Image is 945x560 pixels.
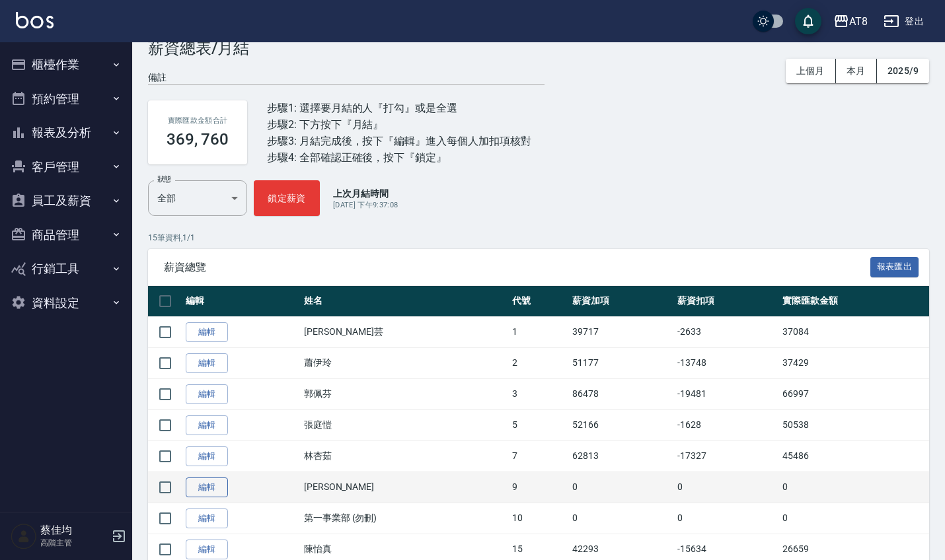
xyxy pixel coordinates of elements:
[5,82,127,116] button: 預約管理
[267,133,531,149] div: 步驟3: 月結完成後，按下『編輯』進入每個人加扣項核對
[301,440,509,472] td: 林杏茹
[509,378,570,409] td: 3
[674,286,779,317] th: 薪資扣項
[5,184,127,218] button: 員工及薪資
[509,503,570,534] td: 10
[301,472,509,503] td: [PERSON_NAME]
[167,130,229,149] h3: 369, 760
[569,316,674,347] td: 39717
[674,316,779,347] td: -2633
[267,149,531,166] div: 步驟4: 全部確認正確後，按下『鎖定』
[674,472,779,503] td: 0
[186,446,228,467] a: 編輯
[254,180,320,216] button: 鎖定薪資
[267,116,531,133] div: 步驟2: 下方按下『月結』
[16,12,54,28] img: Logo
[5,116,127,150] button: 報表及分析
[779,316,929,347] td: 37084
[186,477,228,498] a: 編輯
[40,537,108,549] p: 高階主管
[674,503,779,534] td: 0
[779,440,929,472] td: 45486
[509,440,570,472] td: 7
[186,322,228,343] a: 編輯
[870,257,919,277] button: 報表匯出
[509,409,570,440] td: 5
[186,540,228,560] a: 編輯
[509,286,570,317] th: 代號
[157,174,171,184] label: 狀態
[5,48,127,82] button: 櫃檯作業
[301,378,509,409] td: 郭佩芬
[301,316,509,347] td: [PERSON_NAME]芸
[569,378,674,409] td: 86478
[779,472,929,503] td: 0
[40,524,108,537] h5: 蔡佳均
[849,13,868,30] div: AT8
[186,508,228,529] a: 編輯
[267,100,531,116] div: 步驟1: 選擇要月結的人『打勾』或是全選
[5,252,127,286] button: 行銷工具
[828,8,873,35] button: AT8
[779,347,929,378] td: 37429
[333,187,398,200] p: 上次月結時間
[148,39,929,57] h3: 薪資總表/月結
[795,8,821,34] button: save
[301,409,509,440] td: 張庭愷
[786,59,836,83] button: 上個月
[509,316,570,347] td: 1
[674,409,779,440] td: -1628
[164,116,231,125] h2: 實際匯款金額合計
[301,503,509,534] td: 第一事業部 (勿刪)
[569,409,674,440] td: 52166
[5,150,127,184] button: 客戶管理
[5,218,127,252] button: 商品管理
[878,9,929,34] button: 登出
[779,378,929,409] td: 66997
[674,378,779,409] td: -19481
[674,440,779,472] td: -17327
[779,286,929,317] th: 實際匯款金額
[509,347,570,378] td: 2
[164,261,870,274] span: 薪資總覽
[11,523,37,549] img: Person
[569,440,674,472] td: 62813
[148,232,929,244] p: 15 筆資料, 1 / 1
[674,347,779,378] td: -13748
[186,415,228,436] a: 編輯
[870,260,919,273] a: 報表匯出
[779,409,929,440] td: 50538
[301,286,509,317] th: 姓名
[333,201,398,209] span: [DATE] 下午9:37:08
[186,384,228,405] a: 編輯
[877,59,929,83] button: 2025/9
[569,503,674,534] td: 0
[569,286,674,317] th: 薪資加項
[836,59,877,83] button: 本月
[569,472,674,503] td: 0
[148,180,247,216] div: 全部
[509,472,570,503] td: 9
[186,353,228,374] a: 編輯
[569,347,674,378] td: 51177
[182,286,301,317] th: 編輯
[5,286,127,320] button: 資料設定
[779,503,929,534] td: 0
[301,347,509,378] td: 蕭伊玲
